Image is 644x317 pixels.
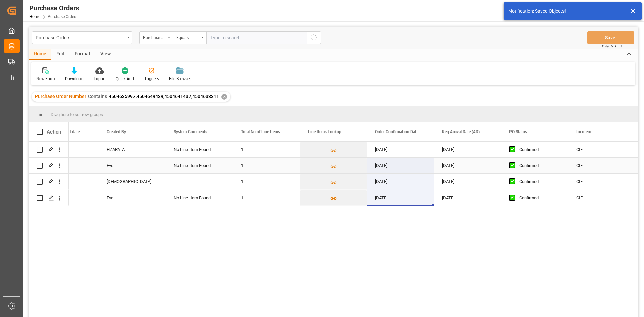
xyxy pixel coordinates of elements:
[51,112,103,117] span: Drag here to set row groups
[587,31,634,44] button: Save
[174,129,207,134] span: System Comments
[576,129,592,134] span: Incoterm
[233,190,300,206] div: 1
[36,76,55,82] div: New Form
[29,158,69,174] div: Press SPACE to select this row.
[116,76,134,82] div: Quick Add
[367,190,434,206] div: [DATE]
[70,49,95,60] div: Format
[139,31,173,44] button: open menu
[51,49,70,60] div: Edit
[88,94,107,99] span: Contains
[99,142,166,157] div: HZAPATA
[442,129,480,134] span: Req Arrival Date (AD)
[519,158,560,173] div: Confirmed
[29,3,79,13] div: Purchase Orders
[241,129,280,134] span: Total No of Line Items
[367,158,434,173] div: [DATE]
[206,31,307,44] input: Type to search
[568,158,635,173] div: CIF
[29,14,40,19] a: Home
[166,158,233,173] div: No Line Item Found
[95,49,116,60] div: View
[65,76,84,82] div: Download
[568,142,635,157] div: CIF
[169,76,191,82] div: File Browser
[434,190,501,206] div: [DATE]
[367,174,434,190] div: [DATE]
[107,129,126,134] span: Created By
[99,158,166,173] div: Eve
[36,33,125,41] div: Purchase Orders
[173,31,206,44] button: open menu
[166,142,233,157] div: No Line Item Found
[519,190,560,206] div: Confirmed
[32,31,132,44] button: open menu
[568,174,635,190] div: CIF
[143,33,166,41] div: Purchase Order Number
[367,142,434,157] div: [DATE]
[233,142,300,157] div: 1
[568,190,635,206] div: CIF
[508,8,624,15] div: Notification: Saved Objects!
[434,174,501,190] div: [DATE]
[29,142,69,158] div: Press SPACE to select this row.
[29,190,69,206] div: Press SPACE to select this row.
[233,158,300,173] div: 1
[94,76,106,82] div: Import
[29,49,51,60] div: Home
[509,129,527,134] span: PO Status
[434,158,501,173] div: [DATE]
[434,142,501,157] div: [DATE]
[99,190,166,206] div: Eve
[144,76,159,82] div: Triggers
[176,33,199,41] div: Equals
[307,31,321,44] button: search button
[35,94,86,99] span: Purchase Order Number
[375,129,420,134] span: Order Confirmation Date (SD)
[99,174,166,190] div: [DEMOGRAPHIC_DATA]
[602,44,622,49] span: Ctrl/CMD + S
[109,94,219,99] span: 4504635997,4504649439,4504641437,4504633311
[47,129,61,135] div: Action
[233,174,300,190] div: 1
[519,174,560,190] div: Confirmed
[29,174,69,190] div: Press SPACE to select this row.
[519,142,560,157] div: Confirmed
[308,129,341,134] span: Line Items Lookup
[166,190,233,206] div: No Line Item Found
[221,94,227,100] div: ✕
